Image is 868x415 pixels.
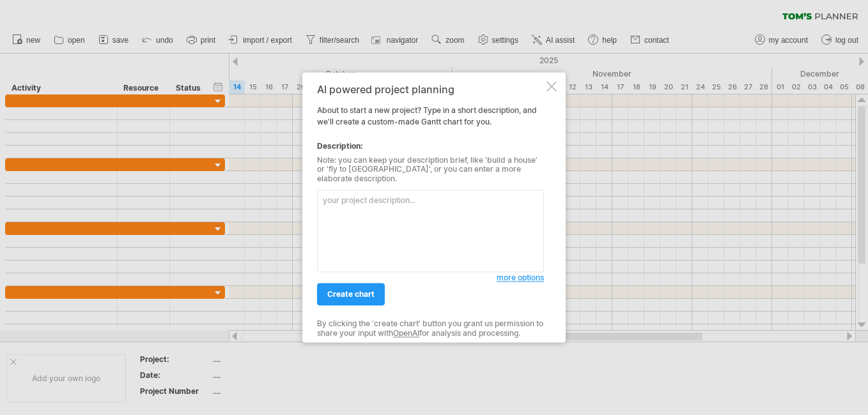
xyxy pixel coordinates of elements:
[317,84,544,331] div: About to start a new project? Type in a short description, and we'll create a custom-made Gantt c...
[393,328,419,338] a: OpenAI
[317,140,544,152] div: Description:
[327,290,375,299] span: create chart
[317,156,544,183] div: Note: you can keep your description brief, like 'build a house' or 'fly to [GEOGRAPHIC_DATA]', or...
[317,84,544,95] div: AI powered project planning
[317,283,385,306] a: create chart
[497,273,544,284] a: more options
[497,273,544,283] span: more options
[317,320,544,338] div: By clicking the 'create chart' button you grant us permission to share your input with for analys...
